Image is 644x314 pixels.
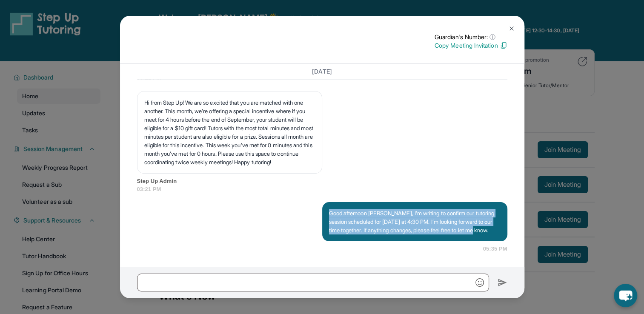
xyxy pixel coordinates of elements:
button: chat-button [614,284,637,307]
span: ⓘ [489,33,495,41]
img: Send icon [498,277,507,288]
p: Hi from Step Up! We are so excited that you are matched with one another. This month, we’re offer... [144,98,315,166]
span: Step Up Admin [137,177,507,186]
img: Emoji [475,278,484,287]
h3: [DATE] [137,67,507,76]
span: 03:21 PM [137,185,507,194]
p: Copy Meeting Invitation [435,41,507,50]
p: Good afternoon [PERSON_NAME], I’m writing to confirm our tutoring session scheduled for [DATE] at... [329,209,501,234]
img: Close Icon [508,25,515,32]
span: 05:35 PM [483,245,507,253]
p: Guardian's Number: [435,33,507,41]
img: Copy Icon [500,42,507,49]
